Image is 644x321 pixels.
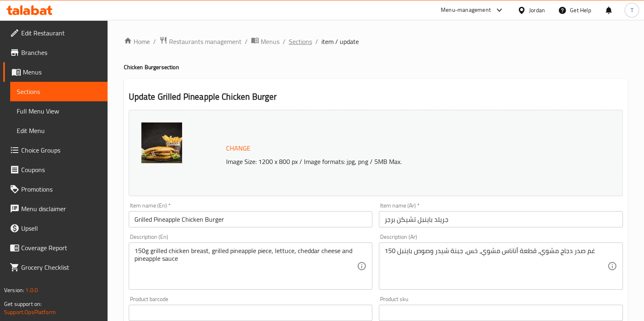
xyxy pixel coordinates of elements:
p: Image Size: 1200 x 800 px / Image formats: jpg, png / 5MB Max. [223,157,575,166]
span: Sections [17,87,101,96]
a: Restaurants management [159,36,242,47]
span: Grocery Checklist [21,262,101,272]
input: Please enter product barcode [129,305,373,321]
span: Full Menu View [17,106,101,116]
nav: breadcrumb [124,36,628,47]
a: Promotions [3,179,108,199]
span: Get support on: [4,299,42,309]
a: Menu disclaimer [3,199,108,218]
textarea: 150 غم صدر دجاج مشوي، قطعة أناناس مشوي، خس، جبنة شيدر وصوص باينبل [385,247,607,286]
input: Enter name Ar [379,211,623,227]
a: Menus [251,36,279,47]
span: Coupons [21,165,101,175]
a: Menus [3,62,108,82]
button: Change [223,140,254,157]
a: Branches [3,43,108,62]
span: Edit Menu [17,126,101,135]
span: item / update [321,37,359,46]
div: Menu-management [441,5,491,15]
span: Version: [4,285,24,295]
li: / [315,37,318,46]
span: Edit Restaurant [21,28,101,38]
a: Edit Restaurant [3,23,108,43]
h4: Chicken Burger section [124,63,628,71]
span: Menu disclaimer [21,204,101,214]
a: Coupons [3,160,108,179]
span: 1.0.0 [25,285,38,295]
a: Coverage Report [3,238,108,258]
a: Sections [289,37,312,46]
span: Menus [23,67,101,77]
a: Home [124,37,150,46]
img: WhatsApp_Image_20250918_a638937994212548757.jpeg [141,122,182,163]
a: Sections [10,82,108,101]
div: Jordan [529,6,545,15]
li: / [283,37,286,46]
span: Branches [21,48,101,57]
a: Support.OpsPlatform [4,307,56,317]
li: / [245,37,248,46]
a: Upsell [3,218,108,238]
a: Grocery Checklist [3,258,108,277]
li: / [153,37,156,46]
input: Please enter product sku [379,305,623,321]
span: T [630,6,633,15]
span: Change [226,142,251,154]
span: Promotions [21,184,101,194]
a: Edit Menu [10,121,108,140]
a: Choice Groups [3,140,108,160]
textarea: 150g grilled chicken breast, grilled pineapple piece, lettuce, cheddar cheese and pineapple sauce [134,247,357,286]
h2: Update Grilled Pineapple Chicken Burger [129,91,623,103]
span: Menus [261,37,279,46]
a: Full Menu View [10,101,108,121]
span: Upsell [21,223,101,233]
span: Restaurants management [169,37,242,46]
input: Enter name En [129,211,373,227]
span: Coverage Report [21,243,101,253]
span: Choice Groups [21,145,101,155]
